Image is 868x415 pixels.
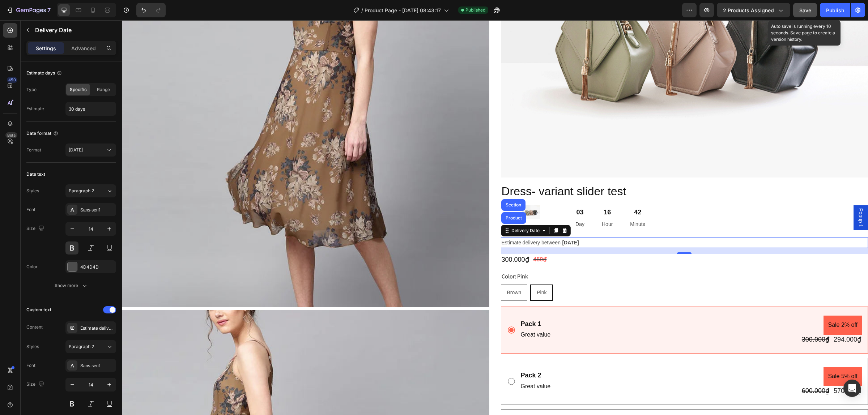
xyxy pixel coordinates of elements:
[47,6,51,14] p: 7
[80,207,114,213] div: Sans-serif
[465,7,485,13] span: Published
[69,147,83,153] span: [DATE]
[826,7,844,14] div: Publish
[679,366,708,376] div: 600.000₫
[69,188,94,194] span: Paragraph 2
[454,200,463,209] p: Day
[508,188,523,196] div: 42
[26,343,39,350] div: Styles
[382,196,401,200] div: Product
[65,144,116,157] button: [DATE]
[35,26,113,34] p: Delivery Date
[508,200,523,209] p: Minute
[799,7,811,13] span: Save
[65,340,116,353] button: Paragraph 2
[793,3,817,17] button: Save
[440,219,457,225] span: [DATE]
[3,3,54,17] button: 7
[398,299,430,309] div: Pack 1
[7,77,17,83] div: 450
[26,171,45,177] div: Date text
[80,325,114,331] div: Estimate delivery between
[365,7,441,14] span: Product Page - [DATE] 08:43:17
[385,269,400,275] span: Brown
[36,44,56,52] p: Settings
[26,188,39,194] div: Styles
[379,163,746,180] h1: Dress- variant slider test
[65,184,116,197] button: Paragraph 2
[382,183,401,187] div: Section
[26,70,62,76] div: Estimate days
[399,361,429,372] p: Great value
[26,106,44,112] div: Estimate
[702,347,740,366] pre: Sale 5% off
[66,102,116,115] input: Auto
[26,206,35,213] div: Font
[398,350,430,360] div: Pack 2
[735,188,743,207] span: Popup 1
[388,207,419,214] div: Delivery Date
[97,86,110,93] span: Range
[454,188,463,196] div: 03
[843,380,861,397] div: Open Intercom Messenger
[400,185,418,199] img: image_demo.jpg
[5,132,17,138] div: Beta
[69,343,94,350] span: Paragraph 2
[122,20,868,415] iframe: To enrich screen reader interactions, please activate Accessibility in Grammarly extension settings
[136,3,166,17] div: Undo/Redo
[26,264,38,270] div: Color
[723,7,774,14] span: 2 products assigned
[711,315,740,324] div: 294.000₫
[380,219,439,225] span: Estimate delivery between
[702,295,740,315] pre: Sale 2% off
[55,282,88,289] div: Show more
[379,235,408,244] div: 300.000₫
[679,315,708,324] div: 300.000₫
[26,279,116,292] button: Show more
[71,44,96,52] p: Advanced
[26,307,51,313] div: Custom text
[480,188,491,196] div: 16
[26,224,46,234] div: Size
[26,147,41,153] div: Format
[379,251,407,261] legend: Color: Pink
[26,324,43,330] div: Content
[26,362,35,369] div: Font
[70,86,87,93] span: Specific
[26,130,59,137] div: Date format
[361,7,363,14] span: /
[26,380,46,389] div: Size
[80,363,114,369] div: Sans-serif
[480,200,491,209] p: Hour
[26,86,37,93] div: Type
[717,3,790,17] button: 2 products assigned
[820,3,850,17] button: Publish
[80,264,114,270] div: 4D4D4D
[411,234,426,245] div: 450₫
[711,366,740,376] div: 570.000₫
[399,309,429,320] p: Great value
[415,269,425,275] span: Pink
